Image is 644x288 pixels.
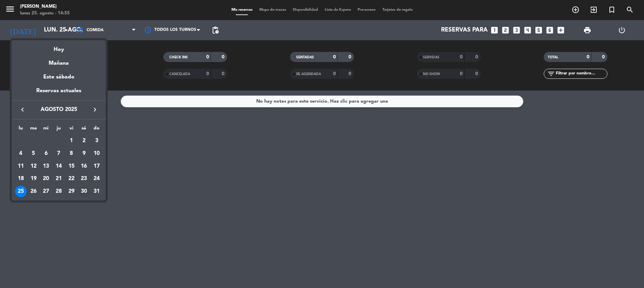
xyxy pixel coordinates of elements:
td: 8 de agosto de 2025 [65,147,78,160]
th: domingo [90,124,103,135]
td: 6 de agosto de 2025 [40,147,52,160]
td: 11 de agosto de 2025 [14,160,27,173]
div: 7 [53,148,64,159]
td: 17 de agosto de 2025 [90,160,103,173]
td: 4 de agosto de 2025 [14,147,27,160]
div: 14 [53,161,64,172]
td: 10 de agosto de 2025 [90,147,103,160]
td: 16 de agosto de 2025 [78,160,91,173]
div: 3 [91,135,102,147]
div: 30 [78,186,90,197]
i: keyboard_arrow_right [91,106,99,114]
td: 2 de agosto de 2025 [78,134,91,147]
td: 7 de agosto de 2025 [52,147,65,160]
th: sábado [78,124,91,135]
th: viernes [65,124,78,135]
div: 26 [28,186,39,197]
div: 27 [40,186,52,197]
td: 19 de agosto de 2025 [27,172,40,185]
i: keyboard_arrow_left [18,106,26,114]
th: miércoles [40,124,52,135]
td: 18 de agosto de 2025 [14,172,27,185]
td: 1 de agosto de 2025 [65,134,78,147]
div: 5 [28,148,39,159]
td: AGO. [14,134,65,147]
div: Reservas actuales [12,87,106,100]
td: 20 de agosto de 2025 [40,172,52,185]
div: 10 [91,148,102,159]
button: keyboard_arrow_left [16,105,29,114]
div: Mañana [12,54,106,68]
div: 31 [91,186,102,197]
button: keyboard_arrow_right [89,105,101,114]
div: 28 [53,186,64,197]
div: 16 [78,161,90,172]
div: 21 [53,173,64,184]
div: 24 [91,173,102,184]
td: 15 de agosto de 2025 [65,160,78,173]
div: 6 [40,148,52,159]
td: 24 de agosto de 2025 [90,172,103,185]
td: 23 de agosto de 2025 [78,172,91,185]
td: 30 de agosto de 2025 [78,185,91,198]
td: 9 de agosto de 2025 [78,147,91,160]
div: 8 [66,148,77,159]
div: 20 [40,173,52,184]
div: 29 [66,186,77,197]
div: 11 [15,161,26,172]
td: 5 de agosto de 2025 [27,147,40,160]
td: 13 de agosto de 2025 [40,160,52,173]
th: martes [27,124,40,135]
th: lunes [14,124,27,135]
td: 27 de agosto de 2025 [40,185,52,198]
div: 9 [78,148,90,159]
div: 4 [15,148,26,159]
div: 18 [15,173,26,184]
td: 28 de agosto de 2025 [52,185,65,198]
td: 12 de agosto de 2025 [27,160,40,173]
div: 23 [78,173,90,184]
td: 26 de agosto de 2025 [27,185,40,198]
div: 25 [15,186,26,197]
td: 29 de agosto de 2025 [65,185,78,198]
div: 19 [28,173,39,184]
div: 22 [66,173,77,184]
div: 15 [66,161,77,172]
td: 3 de agosto de 2025 [90,134,103,147]
div: 13 [40,161,52,172]
td: 22 de agosto de 2025 [65,172,78,185]
td: 21 de agosto de 2025 [52,172,65,185]
div: Hoy [12,40,106,54]
div: 12 [28,161,39,172]
div: 1 [66,135,77,147]
div: 2 [78,135,90,147]
th: jueves [52,124,65,135]
span: agosto 2025 [29,105,89,114]
td: 31 de agosto de 2025 [90,185,103,198]
td: 14 de agosto de 2025 [52,160,65,173]
div: 17 [91,161,102,172]
td: 25 de agosto de 2025 [14,185,27,198]
div: Este sábado [12,68,106,87]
